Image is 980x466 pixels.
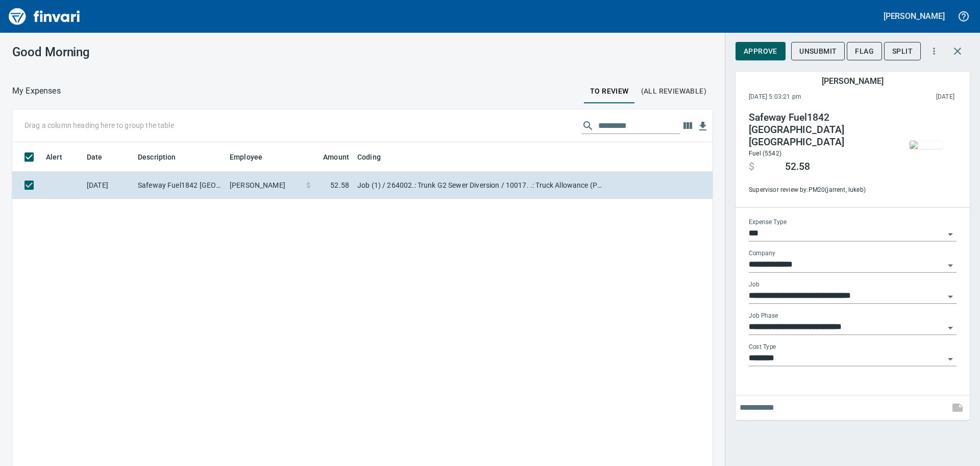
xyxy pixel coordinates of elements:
h5: [PERSON_NAME] [822,76,883,86]
span: Coding [357,151,381,163]
td: Safeway Fuel1842 [GEOGRAPHIC_DATA] [GEOGRAPHIC_DATA] [134,172,226,199]
img: Finvari [6,4,83,29]
td: Job (1) / 264002.: Trunk G2 Sewer Diversion / 10017. .: Truck Allowance (PM) / 5: Other [353,172,608,199]
span: (All Reviewable) [641,85,706,98]
button: Open [943,290,958,304]
span: Alert [46,151,76,163]
button: Open [943,258,958,273]
td: [PERSON_NAME] [226,172,302,199]
span: 52.58 [785,161,810,173]
span: Description [138,151,176,163]
button: Open [943,321,958,335]
label: Expense Type [749,219,787,226]
span: To Review [590,85,629,98]
span: Unsubmit [799,45,837,58]
h4: Safeway Fuel1842 [GEOGRAPHIC_DATA] [GEOGRAPHIC_DATA] [749,112,888,148]
span: Split [892,45,913,58]
span: $ [749,161,754,173]
span: Flag [855,45,874,58]
span: Fuel (5542) [749,150,781,157]
button: Split [884,42,921,61]
span: This records your note into the expense. If you would like to send a message to an employee inste... [945,395,970,420]
span: 52.58 [330,180,349,190]
button: More [923,40,945,62]
span: Coding [357,151,394,163]
span: Amount [323,151,349,163]
h5: [PERSON_NAME] [884,11,945,21]
button: Open [943,227,958,241]
span: Employee [230,151,276,163]
span: Date [87,151,116,163]
button: Download Table [695,119,710,134]
label: Cost Type [749,344,776,350]
span: Supervisor review by: PM20 (jarrent, lukeb) [749,185,888,195]
button: Choose columns to display [680,118,695,134]
button: [PERSON_NAME] [881,8,947,24]
span: Employee [230,151,262,163]
span: Amount [310,151,349,163]
p: Drag a column heading here to group the table [24,120,174,130]
img: receipts%2Ftapani%2F2025-08-29%2FnxElRWt1bbfjqzRVZX2SMk52fnh1__l1fr09nlaJMxvxoqFBWP_thumb.jpg [910,141,942,149]
button: Close transaction [945,39,970,63]
td: [DATE] [83,172,134,199]
button: Open [943,352,958,366]
label: Company [749,251,775,257]
span: Approve [744,45,777,58]
span: [DATE] 5:03:21 pm [749,92,869,102]
span: $ [306,180,310,190]
span: Alert [46,151,62,163]
p: My Expenses [12,85,61,97]
button: Unsubmit [791,42,845,61]
span: This charge was settled by the merchant and appears on the 2025/08/30 statement. [869,92,954,102]
h3: Good Morning [12,45,229,59]
button: Approve [736,42,786,61]
span: Date [87,151,103,163]
label: Job Phase [749,313,778,319]
label: Job [749,282,759,288]
span: Description [138,151,189,163]
button: Flag [847,42,882,61]
nav: breadcrumb [12,85,61,97]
